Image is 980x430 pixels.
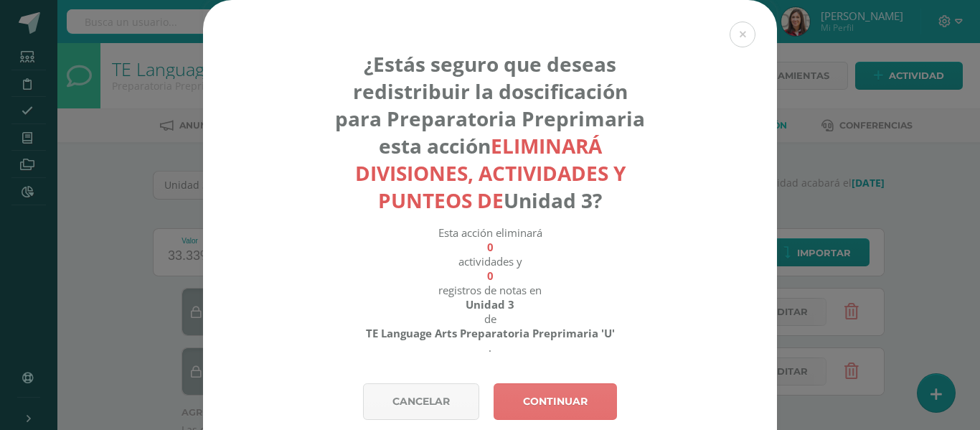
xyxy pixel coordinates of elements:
strong: 0 [487,268,494,283]
a: Continuar [494,383,617,420]
strong: eliminará divisiones, actividades y punteos de [355,132,626,214]
a: Cancelar [363,383,479,420]
strong: Unidad 3 [466,297,514,312]
strong: TE Language Arts Preparatoria Preprimaria 'U' [366,326,615,340]
h4: ¿Estás seguro que deseas redistribuir la doscificación para Preparatoria Preprimaria esta acción ... [331,50,649,214]
div: Esta acción eliminará actividades y registros de notas en de . [331,225,649,355]
button: Close (Esc) [730,22,755,47]
strong: 0 [487,240,494,254]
